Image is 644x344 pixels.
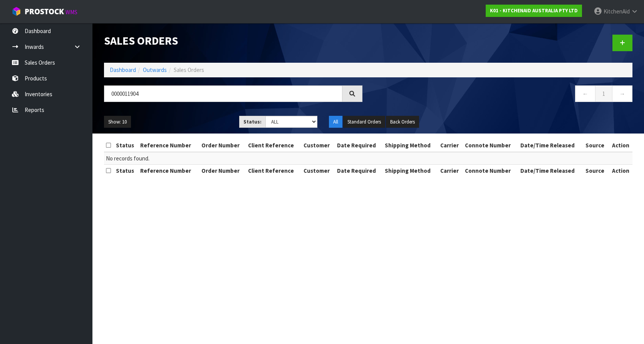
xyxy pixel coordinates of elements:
a: 1 [595,85,612,102]
th: Date/Time Released [518,139,583,152]
th: Client Reference [246,139,302,152]
strong: Status: [243,119,262,125]
span: KitchenAid [604,8,630,15]
th: Shipping Method [383,139,438,152]
th: Reference Number [138,165,199,177]
th: Connote Number [463,165,518,177]
td: No records found. [104,152,632,165]
th: Action [609,165,632,177]
span: Sales Orders [174,66,204,73]
th: Reference Number [138,139,199,152]
th: Date/Time Released [518,165,583,177]
span: ProStock [25,7,64,17]
th: Status [114,139,139,152]
th: Shipping Method [383,165,438,177]
th: Carrier [438,165,463,177]
th: Connote Number [463,139,518,152]
h1: Sales Orders [104,35,362,47]
img: cube-alt.png [12,7,21,16]
th: Customer [302,165,335,177]
input: Search sales orders [104,85,342,102]
th: Client Reference [246,165,302,177]
a: → [612,85,632,102]
button: All [329,116,342,128]
th: Action [609,139,632,152]
a: Outwards [143,66,167,73]
strong: K01 - KITCHENAID AUSTRALIA PTY LTD [490,7,578,14]
th: Carrier [438,139,463,152]
button: Show: 10 [104,116,131,128]
th: Source [584,165,609,177]
th: Customer [302,139,335,152]
th: Date Required [335,139,383,152]
button: Back Orders [386,116,419,128]
th: Order Number [200,139,247,152]
button: Standard Orders [343,116,385,128]
th: Order Number [200,165,247,177]
a: Dashboard [110,66,136,73]
small: WMS [65,8,77,16]
a: ← [575,85,595,102]
th: Source [584,139,609,152]
nav: Page navigation [374,85,632,104]
th: Status [114,165,139,177]
th: Date Required [335,165,383,177]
